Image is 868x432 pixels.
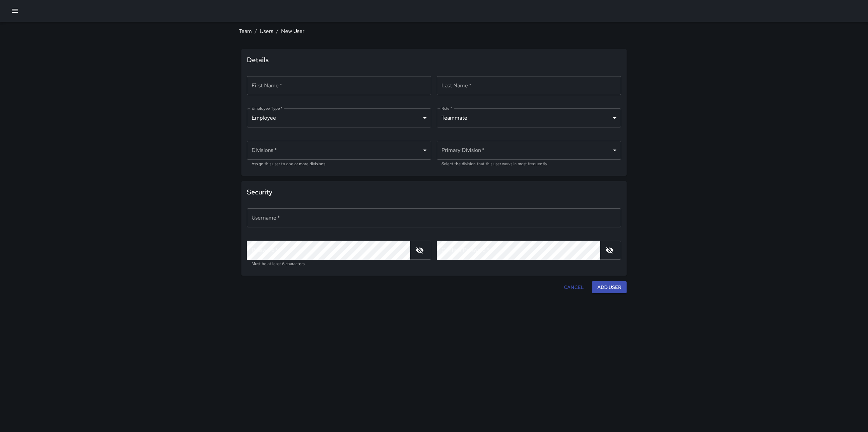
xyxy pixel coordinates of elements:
a: Team [239,28,252,35]
p: Assign this user to one or more divisions [252,161,427,168]
label: Role [441,105,452,111]
div: Teammate [437,108,621,127]
label: Employee Type [252,105,282,111]
p: Select the division that this user works in most frequently [441,161,616,168]
a: Users [260,28,273,35]
a: New User [281,28,304,35]
button: Cancel [561,281,587,294]
span: Details [247,54,621,65]
span: Security [247,187,621,197]
div: Employee [247,108,431,127]
button: Add User [592,281,627,294]
p: Must be at least 6 characters [252,261,427,267]
li: / [255,27,257,35]
li: / [276,27,278,35]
